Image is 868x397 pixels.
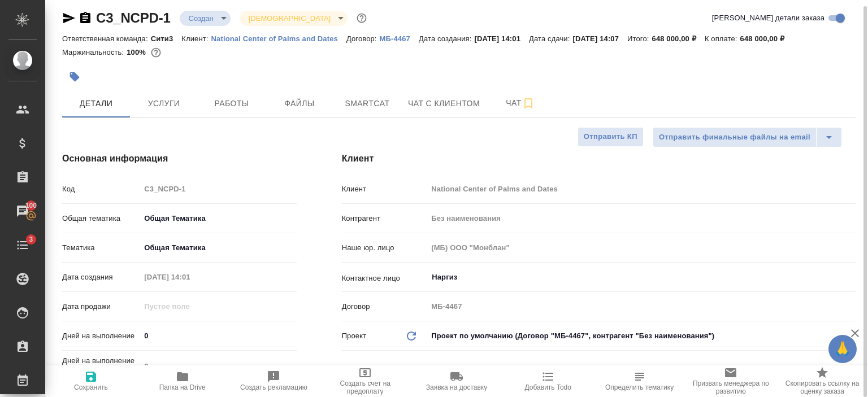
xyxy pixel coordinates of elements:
[62,184,140,195] p: Код
[79,11,92,25] button: Скопировать ссылку
[605,383,674,391] span: Определить тематику
[181,34,211,43] p: Клиент:
[828,335,857,363] button: 🙏
[211,34,346,43] p: National Center of Palms and Dates
[659,131,810,144] span: Отправить финальные файлы на email
[62,64,87,89] button: Добавить тэг
[140,328,296,344] input: ✎ Введи что-нибудь
[652,34,705,43] p: 648 000,00 ₽
[62,34,151,43] p: Ответственная команда:
[62,11,76,25] button: Скопировать ссылку для ЯМессенджера
[151,34,182,43] p: Сити3
[127,48,149,56] p: 100%
[627,34,652,43] p: Итого:
[74,383,108,391] span: Сохранить
[342,213,428,224] p: Контрагент
[849,276,852,278] button: Open
[783,379,861,395] span: Скопировать ссылку на оценку заказа
[653,127,842,147] div: split button
[354,11,369,25] button: Доп статусы указывают на важность/срочность заказа
[62,301,140,312] p: Дата продажи
[529,34,572,43] p: Дата сдачи:
[712,12,824,24] span: [PERSON_NAME] детали заказа
[140,181,296,197] input: Пустое поле
[419,34,474,43] p: Дата создания:
[427,298,856,315] input: Пустое поле
[180,11,231,26] div: Создан
[427,210,856,226] input: Пустое поле
[776,365,868,397] button: Скопировать ссылку на оценку заказа
[474,34,529,43] p: [DATE] 14:01
[240,11,348,26] div: Создан
[340,97,394,111] span: Smartcat
[62,213,140,224] p: Общая тематика
[185,14,217,23] button: Создан
[705,34,740,43] p: К оплате:
[62,355,140,378] p: Дней на выполнение (авт.)
[380,34,419,43] p: МБ-4467
[62,330,140,342] p: Дней на выполнение
[272,97,327,111] span: Файлы
[3,197,42,225] a: 100
[140,298,239,315] input: Пустое поле
[653,127,817,147] button: Отправить финальные файлы на email
[342,273,428,284] p: Контактное лицо
[594,365,685,397] button: Определить тематику
[342,152,856,165] h4: Клиент
[342,330,367,342] p: Проект
[228,365,320,397] button: Создать рекламацию
[326,379,404,395] span: Создать счет на предоплату
[427,239,856,256] input: Пустое поле
[3,231,42,259] a: 3
[342,242,428,254] p: Наше юр. лицо
[426,383,487,391] span: Заявка на доставку
[205,97,259,111] span: Работы
[69,97,123,111] span: Детали
[572,34,627,43] p: [DATE] 14:07
[140,209,296,228] div: Общая Тематика
[411,365,502,397] button: Заявка на доставку
[685,365,776,397] button: Призвать менеджера по развитию
[319,365,411,397] button: Создать счет на предоплату
[211,33,346,43] a: National Center of Palms and Dates
[692,379,770,395] span: Призвать менеджера по развитию
[342,184,428,195] p: Клиент
[149,45,163,60] button: 0.00 RUB;
[22,234,40,245] span: 3
[137,97,191,111] span: Услуги
[140,358,296,374] input: Пустое поле
[427,326,856,346] div: Проект по умолчанию (Договор "МБ-4467", контрагент "Без наименования")
[584,130,637,143] span: Отправить КП
[140,269,239,285] input: Пустое поле
[833,337,852,361] span: 🙏
[140,238,296,258] div: Общая Тематика
[62,48,127,56] p: Маржинальность:
[502,365,594,397] button: Добавить Todo
[62,272,140,283] p: Дата создания
[159,383,206,391] span: Папка на Drive
[493,96,548,110] span: Чат
[342,301,428,312] p: Договор
[245,14,334,23] button: [DEMOGRAPHIC_DATA]
[578,127,644,147] button: Отправить КП
[62,242,140,254] p: Тематика
[19,200,44,211] span: 100
[137,365,228,397] button: Папка на Drive
[380,33,419,43] a: МБ-4467
[522,97,535,110] svg: Подписаться
[240,383,307,391] span: Создать рекламацию
[427,181,856,197] input: Пустое поле
[96,10,171,25] a: C3_NCPD-1
[346,34,380,43] p: Договор:
[525,383,571,391] span: Добавить Todo
[62,152,297,165] h4: Основная информация
[740,34,793,43] p: 648 000,00 ₽
[45,365,137,397] button: Сохранить
[408,97,480,111] span: Чат с клиентом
